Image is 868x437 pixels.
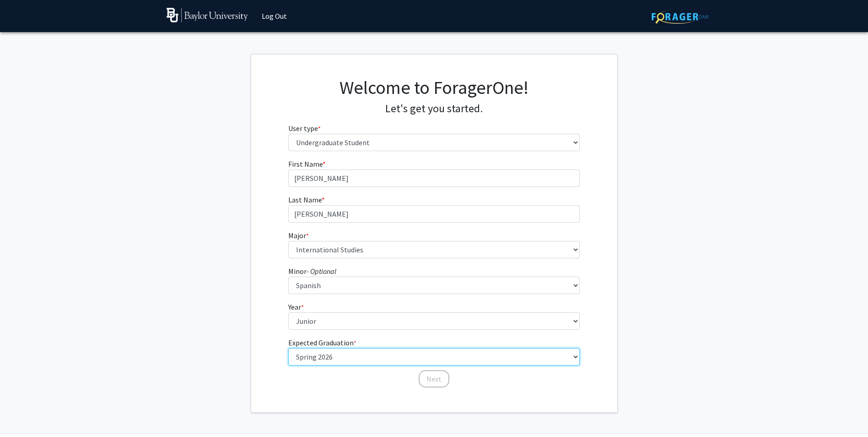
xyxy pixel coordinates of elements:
[652,10,709,24] img: ForagerOne Logo
[307,267,336,276] i: - Optional
[288,195,322,204] span: Last Name
[288,159,323,169] span: First Name
[288,123,321,134] label: User type
[288,301,304,312] label: Year
[288,76,580,98] h1: Welcome to ForagerOne!
[288,266,336,277] label: Minor
[419,370,449,388] button: Next
[288,337,356,348] label: Expected Graduation
[7,396,39,430] iframe: Chat
[167,8,248,22] img: Baylor University Logo
[288,102,580,115] h4: Let's get you started.
[288,230,309,241] label: Major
